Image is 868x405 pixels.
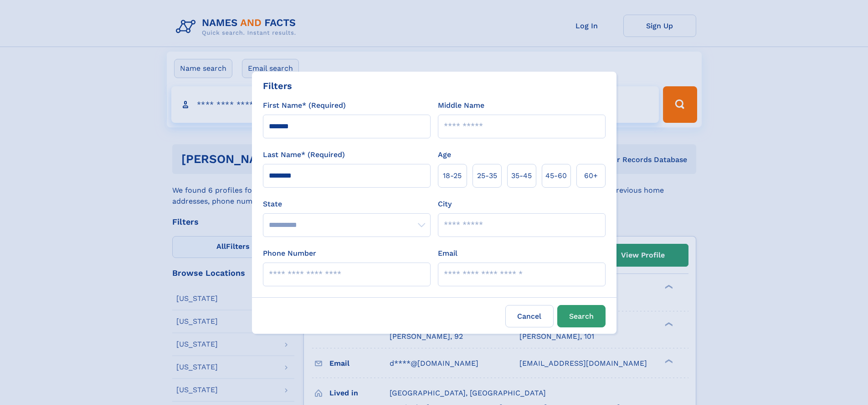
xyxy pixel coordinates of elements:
[477,170,497,181] span: 25‑35
[263,149,345,160] label: Last Name* (Required)
[438,100,484,111] label: Middle Name
[263,79,292,93] div: Filters
[505,305,554,327] label: Cancel
[263,100,346,111] label: First Name* (Required)
[511,170,532,181] span: 35‑45
[263,199,431,210] label: State
[438,149,451,160] label: Age
[443,170,462,181] span: 18‑25
[263,248,316,259] label: Phone Number
[584,170,598,181] span: 60+
[557,305,606,327] button: Search
[438,199,452,210] label: City
[438,248,457,259] label: Email
[545,170,567,181] span: 45‑60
